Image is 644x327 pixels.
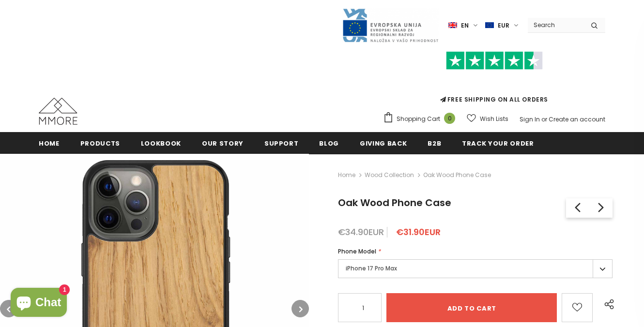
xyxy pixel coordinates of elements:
a: Javni Razpis [342,21,439,29]
span: Lookbook [141,139,181,148]
img: Javni Razpis [342,8,439,43]
span: Shopping Cart [397,114,440,124]
span: or [541,115,547,123]
span: Products [80,139,120,148]
span: Home [39,139,60,148]
span: €34.90EUR [338,226,384,238]
input: Search Site [528,18,583,32]
a: Home [338,169,355,181]
span: Phone Model [338,247,376,255]
a: Blog [319,132,339,154]
span: Our Story [202,139,244,148]
a: Lookbook [141,132,181,154]
img: MMORE Cases [39,98,77,125]
inbox-online-store-chat: Shopify online store chat [8,288,70,319]
a: Home [39,132,60,154]
img: i-lang-1.png [448,21,457,30]
span: B2B [428,139,441,148]
a: Giving back [360,132,407,154]
span: 0 [444,113,455,124]
span: Oak Wood Phone Case [423,169,491,181]
a: Wish Lists [467,110,508,127]
a: Sign In [520,115,540,123]
a: Wood Collection [365,171,414,179]
label: iPhone 17 Pro Max [338,259,613,278]
span: Wish Lists [480,114,508,124]
span: support [264,139,299,148]
span: EUR [498,21,509,30]
a: Shopping Cart 0 [383,112,460,126]
a: Our Story [202,132,244,154]
span: €31.90EUR [396,226,441,238]
input: Add to cart [386,293,557,322]
a: B2B [428,132,441,154]
img: Trust Pilot Stars [446,51,543,70]
span: Track your order [462,139,534,148]
a: Products [80,132,120,154]
span: FREE SHIPPING ON ALL ORDERS [383,56,605,104]
span: Oak Wood Phone Case [338,196,451,209]
iframe: Customer reviews powered by Trustpilot [383,70,605,95]
span: Giving back [360,139,407,148]
a: Track your order [462,132,534,154]
span: en [461,21,469,30]
a: support [264,132,299,154]
a: Create an account [549,115,605,123]
span: Blog [319,139,339,148]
